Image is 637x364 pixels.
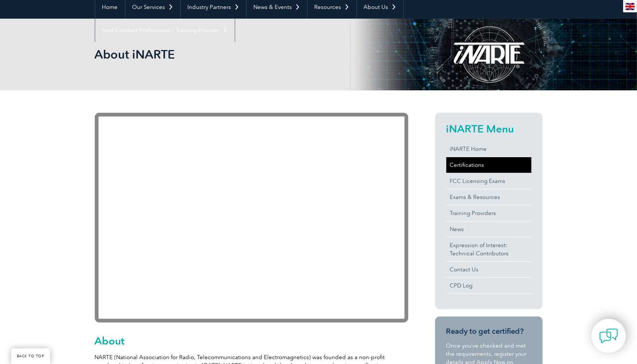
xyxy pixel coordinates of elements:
a: BACK TO TOP [11,348,50,364]
h2: About [95,335,408,347]
h3: Ready to get certified? [446,327,531,336]
h2: About iNARTE [95,49,408,60]
a: Exams & Resources [446,189,531,205]
h2: iNARTE Menu [446,123,531,135]
a: FCC Licensing Exams [446,173,531,189]
a: Certifications [446,157,531,173]
a: Expression of Interest:Technical Contributors [446,237,531,261]
img: en [625,3,635,10]
a: News [446,221,531,237]
a: CPD Log [446,278,531,293]
a: Training Providers [446,205,531,221]
img: contact-chat.png [599,327,618,345]
a: iNARTE Home [446,141,531,157]
iframe: YouTube video player [95,113,408,323]
a: Contact Us [446,262,531,277]
a: Find Certified Professional / Training Provider [95,19,235,42]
